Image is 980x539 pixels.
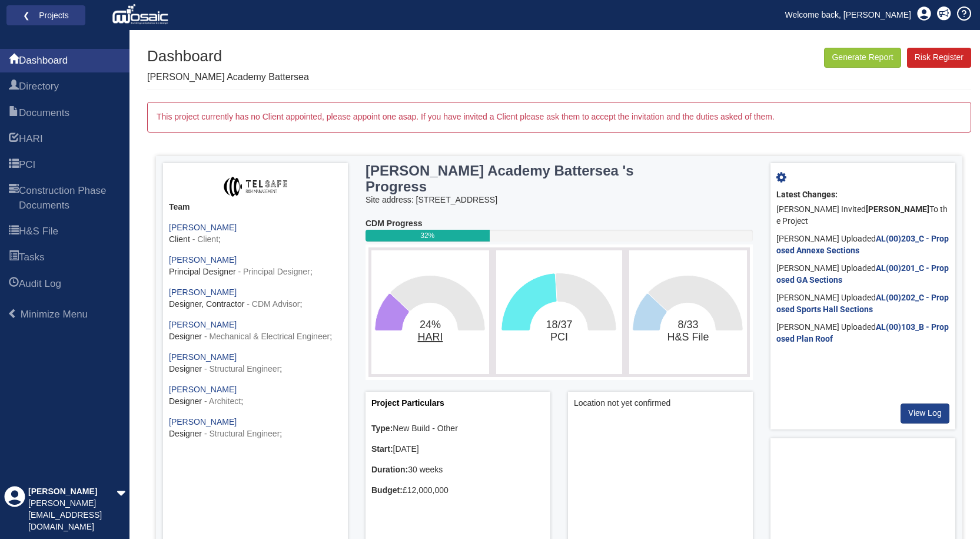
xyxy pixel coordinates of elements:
text: 24% [417,319,443,343]
div: [DATE] [371,444,544,455]
iframe: Chat [930,486,971,530]
a: ❮ Projects [14,8,78,23]
a: Welcome back, [PERSON_NAME] [776,6,920,24]
div: [PERSON_NAME] Uploaded [776,289,949,319]
span: PCI [19,158,35,172]
div: ; [169,287,342,310]
div: [PERSON_NAME] Uploaded [776,319,949,348]
div: Site address: [STREET_ADDRESS] [366,194,753,206]
b: Start: [371,444,393,454]
div: [PERSON_NAME] [28,486,117,498]
span: HARI [19,132,43,146]
div: Latest Changes: [776,189,949,201]
div: [PERSON_NAME][EMAIL_ADDRESS][DOMAIN_NAME] [28,498,117,533]
div: Team [169,201,342,213]
a: [PERSON_NAME] [169,223,237,232]
span: PCI [9,158,19,173]
svg: 18/37​PCI [499,253,619,371]
a: Risk Register [907,48,971,68]
a: [PERSON_NAME] [169,255,237,264]
img: logo_white.png [112,3,171,27]
span: Location not yet confirmed [574,398,670,408]
div: Profile [4,486,25,533]
span: - Principal Designer [238,267,310,276]
b: Duration: [371,465,408,474]
span: Designer [169,332,202,341]
a: AL(00)103_B - Proposed Plan Roof [776,322,949,343]
span: Dashboard [19,54,68,68]
span: Construction Phase Documents [19,184,121,213]
span: - Architect [204,396,241,406]
span: Minimize Menu [8,309,18,319]
div: [PERSON_NAME] Uploaded [776,230,949,260]
span: Designer [169,429,202,438]
a: AL(00)202_C - Proposed Sports Hall Sections [776,293,949,314]
div: ; [169,416,342,440]
span: HARI [9,133,19,147]
span: Audit Log [9,277,19,292]
img: eFgMaQAAAABJRU5ErkJggg== [222,175,289,199]
tspan: HARI [417,331,443,343]
div: ; [169,352,342,375]
div: ; [169,254,342,278]
div: CDM Progress [366,218,753,230]
div: 30 weeks [371,464,544,476]
p: [PERSON_NAME] Academy Battersea [147,71,309,84]
span: Documents [9,107,19,121]
button: Generate Report [824,48,901,68]
span: - Structural Engineer [204,429,280,438]
b: [PERSON_NAME] [866,204,929,214]
span: - Mechanical & Electrical Engineer [204,332,330,341]
span: Minimize Menu [21,309,88,320]
div: ; [169,222,342,246]
div: 32% [366,230,490,242]
div: ; [169,384,342,408]
a: View Log [901,404,949,424]
tspan: H&S File [667,331,709,343]
b: Budget: [371,485,403,495]
span: Client [169,234,190,244]
span: Designer [169,396,202,406]
text: 8/33 [667,319,709,343]
div: [PERSON_NAME] Uploaded [776,260,949,289]
div: New Build - Other [371,423,544,435]
a: [PERSON_NAME] [169,385,237,394]
span: Designer [169,364,202,373]
div: £12,000,000 [371,485,544,497]
span: Audit Log [19,277,61,291]
h3: [PERSON_NAME] Academy Battersea 's Progress [366,163,685,194]
a: [PERSON_NAME] [169,352,237,362]
span: H&S File [19,224,58,239]
span: Construction Phase Documents [9,184,19,213]
span: Principal Designer [169,267,236,276]
a: AL(00)201_C - Proposed GA Sections [776,263,949,285]
span: Designer, Contractor [169,299,244,309]
a: [PERSON_NAME] [169,287,237,297]
b: Type: [371,424,393,433]
div: This project currently has no Client appointed, please appoint one asap. If you have invited a Cl... [147,102,971,133]
div: [PERSON_NAME] Invited To the Project [776,201,949,230]
svg: 24%​HARI [374,253,486,371]
div: ; [169,319,342,343]
a: AL(00)203_C - Proposed Annexe Sections [776,234,949,255]
span: Documents [19,106,69,120]
span: Directory [19,80,59,94]
a: Project Particulars [371,398,444,408]
tspan: PCI [550,331,568,343]
a: [PERSON_NAME] [169,417,237,426]
span: H&S File [9,225,19,239]
span: - Client [192,234,218,244]
h1: Dashboard [147,48,309,65]
a: [PERSON_NAME] [169,320,237,329]
span: Directory [9,80,19,94]
text: 18/37 [546,319,572,343]
span: - Structural Engineer [204,364,280,373]
svg: 8/33​H&S File [632,253,743,371]
span: Dashboard [9,54,19,68]
span: Tasks [9,251,19,265]
span: - CDM Advisor [247,299,300,309]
